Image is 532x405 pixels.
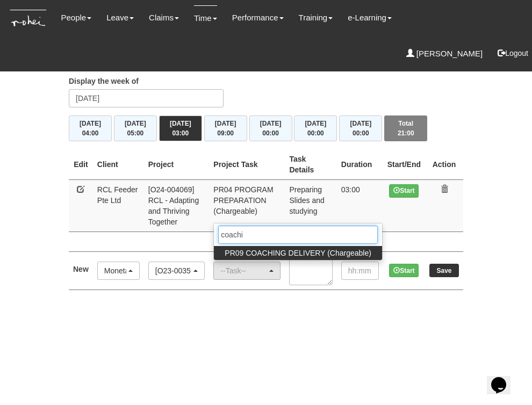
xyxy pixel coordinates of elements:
[204,115,247,141] button: [DATE]09:00
[232,5,284,30] a: Performance
[429,264,459,277] input: Save
[225,248,371,258] span: PR09 COACHING DELIVERY (Chargeable)
[114,115,157,141] button: [DATE]05:00
[159,115,202,141] button: [DATE]03:00
[209,179,285,232] td: PR04 PROGRAM PREPARATION (Chargeable)
[299,5,333,30] a: Training
[149,5,179,30] a: Claims
[337,149,383,180] th: Duration
[93,149,144,180] th: Client
[341,262,379,280] input: hh:mm
[155,265,192,276] div: [O23-003590] MAS - Young Professionals (Coaching)
[217,129,234,137] span: 09:00
[194,5,217,31] a: Time
[425,149,463,180] th: Action
[285,149,336,180] th: Task Details
[294,115,337,141] button: [DATE]00:00
[398,129,414,137] span: 21:00
[262,129,279,137] span: 00:00
[104,265,126,276] div: Monetary Authority of Singapore (MAS)
[353,129,369,137] span: 00:00
[213,262,281,280] button: --Task--
[144,149,210,180] th: Project
[218,226,378,244] input: Search
[82,129,99,137] span: 04:00
[148,262,205,280] button: [O23-003590] MAS - Young Professionals (Coaching)
[389,264,419,277] button: Start
[220,265,267,276] div: --Task--
[389,184,419,198] button: Start
[97,262,140,280] button: Monetary Authority of Singapore (MAS)
[339,115,382,141] button: [DATE]00:00
[307,129,324,137] span: 00:00
[61,5,91,30] a: People
[348,5,392,30] a: e-Learning
[285,179,336,232] td: Preparing Slides and studying
[487,362,521,394] iframe: chat widget
[69,115,112,141] button: [DATE]04:00
[383,149,425,180] th: Start/End
[249,115,292,141] button: [DATE]00:00
[337,179,383,232] td: 03:00
[69,115,463,141] div: Timesheet Week Summary
[209,149,285,180] th: Project Task
[93,179,144,232] td: RCL Feeder Pte Ltd
[384,115,427,141] button: Total21:00
[69,76,139,86] label: Display the week of
[106,5,134,30] a: Leave
[73,264,89,274] label: New
[144,179,210,232] td: [O24-004069] RCL - Adapting and Thriving Together
[172,129,189,137] span: 03:00
[69,149,93,180] th: Edit
[127,129,144,137] span: 05:00
[406,41,483,66] a: [PERSON_NAME]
